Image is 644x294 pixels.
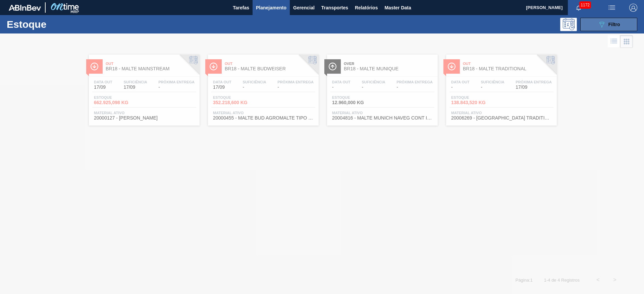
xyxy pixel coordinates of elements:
[568,3,589,12] button: Notificações
[608,22,620,27] span: Filtro
[629,4,637,12] img: Logout
[579,1,591,9] span: 1172
[560,18,577,31] div: Pogramando: nenhum usuário selecionado
[256,4,286,12] span: Planejamento
[293,4,315,12] span: Gerencial
[7,20,107,28] h1: Estoque
[384,4,411,12] span: Master Data
[355,4,378,12] span: Relatórios
[321,4,348,12] span: Transportes
[608,4,616,12] img: userActions
[580,18,637,31] button: Filtro
[233,4,249,12] span: Tarefas
[9,5,41,11] img: TNhmsLtSVTkK8tSr43FrP2fwEKptu5GPRR3wAAAABJRU5ErkJggg==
